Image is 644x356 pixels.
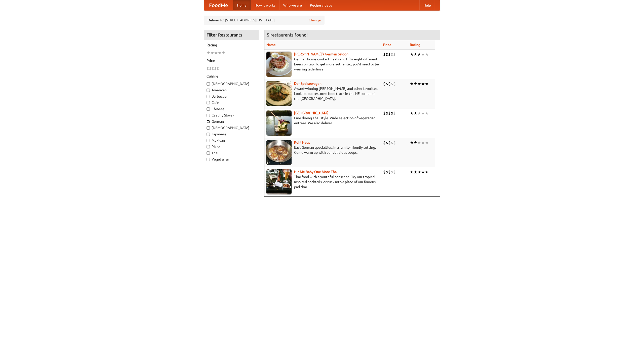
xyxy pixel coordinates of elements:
li: $ [383,169,386,175]
li: ★ [410,140,414,145]
li: $ [386,169,388,175]
li: ★ [218,50,222,56]
li: $ [391,169,393,175]
li: ★ [410,52,414,57]
li: $ [212,66,214,71]
label: Barbecue [207,94,256,99]
a: Hit Me Baby One More Thai [294,170,338,174]
a: Change [309,18,321,23]
b: [PERSON_NAME]'s German Saloon [294,52,348,56]
li: $ [393,81,396,87]
h5: Cuisine [207,74,256,79]
input: [DEMOGRAPHIC_DATA] [207,82,210,86]
input: Mexican [207,139,210,142]
div: Deliver to: [STREET_ADDRESS][US_STATE] [204,16,325,25]
li: ★ [417,110,421,116]
li: $ [207,66,209,71]
li: ★ [414,81,417,87]
li: $ [393,52,396,57]
li: ★ [414,110,417,116]
li: $ [383,81,386,87]
li: ★ [207,50,210,56]
a: [GEOGRAPHIC_DATA] [294,111,329,115]
li: ★ [414,140,417,145]
a: Who we are [279,0,306,10]
a: Rating [410,43,420,47]
label: Chinese [207,106,256,111]
input: [DEMOGRAPHIC_DATA] [207,126,210,130]
li: ★ [214,50,218,56]
li: ★ [414,52,417,57]
label: Czech / Slovak [207,113,256,118]
a: FoodMe [204,0,233,10]
li: $ [391,110,393,116]
h4: Filter Restaurants [204,30,259,40]
input: Chinese [207,107,210,111]
a: Recipe videos [306,0,336,10]
li: $ [383,110,386,116]
label: Mexican [207,138,256,143]
p: Award-winning [PERSON_NAME] and other favorites. Look for our restored food truck in the NE corne... [266,86,379,101]
li: $ [383,140,386,145]
p: German home-cooked meals and fifty-eight different beers on tap. To get more authentic, you'd nee... [266,57,379,72]
label: American [207,88,256,93]
img: babythai.jpg [266,169,292,194]
li: $ [393,110,396,116]
li: $ [386,52,388,57]
li: ★ [222,50,225,56]
li: ★ [425,169,429,175]
li: ★ [421,140,425,145]
label: [DEMOGRAPHIC_DATA] [207,125,256,130]
li: ★ [421,110,425,116]
li: $ [386,110,388,116]
label: Cafe [207,100,256,105]
li: ★ [417,52,421,57]
a: Price [383,43,391,47]
a: Name [266,43,276,47]
label: Vegetarian [207,157,256,162]
li: $ [386,81,388,87]
a: Home [233,0,251,10]
input: Japanese [207,133,210,136]
li: $ [209,66,212,71]
li: ★ [410,110,414,116]
p: East German specialties, in a family-friendly setting. Come warm up with our delicious soups. [266,145,379,155]
label: [DEMOGRAPHIC_DATA] [207,81,256,86]
img: kohlhaus.jpg [266,140,292,165]
li: $ [391,81,393,87]
li: $ [391,52,393,57]
li: ★ [417,169,421,175]
li: $ [388,140,391,145]
input: German [207,120,210,123]
input: Cafe [207,101,210,104]
li: ★ [410,81,414,87]
label: Thai [207,150,256,155]
a: How it works [251,0,279,10]
li: ★ [425,110,429,116]
p: Fine dining Thai-style. Wide selection of vegetarian entrées. We also deliver. [266,115,379,126]
a: Help [419,0,435,10]
li: ★ [421,169,425,175]
input: American [207,89,210,92]
h5: Price [207,58,256,63]
a: Der Speisewagen [294,82,321,86]
b: Kohl Haus [294,140,310,144]
li: ★ [421,81,425,87]
li: ★ [414,169,417,175]
label: Japanese [207,132,256,137]
input: Czech / Slovak [207,114,210,117]
input: Barbecue [207,95,210,98]
li: $ [217,66,219,71]
label: Pizza [207,144,256,149]
img: satay.jpg [266,110,292,136]
li: $ [391,140,393,145]
img: speisewagen.jpg [266,81,292,106]
h5: Rating [207,43,256,48]
li: $ [386,140,388,145]
li: $ [388,169,391,175]
ng-pluralize: 5 restaurants found! [267,32,308,37]
li: $ [393,169,396,175]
